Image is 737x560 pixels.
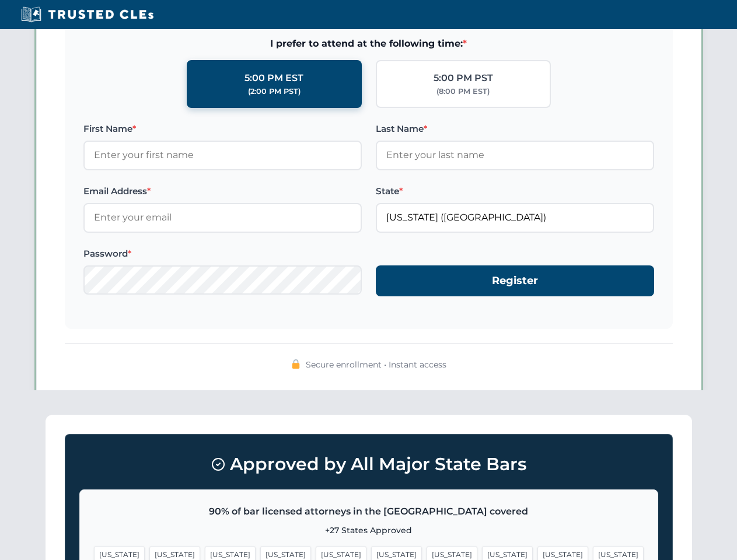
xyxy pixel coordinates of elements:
[376,184,654,198] label: State
[83,203,362,232] input: Enter your email
[376,141,654,170] input: Enter your last name
[83,141,362,170] input: Enter your first name
[18,6,157,23] img: Trusted CLEs
[83,122,362,136] label: First Name
[376,265,654,296] button: Register
[376,122,654,136] label: Last Name
[436,86,490,97] div: (8:00 PM EST)
[83,247,362,261] label: Password
[376,203,654,232] input: Florida (FL)
[83,184,362,198] label: Email Address
[248,86,301,97] div: (2:00 PM PST)
[79,449,658,480] h3: Approved by All Major State Bars
[434,71,493,86] div: 5:00 PM PST
[83,36,654,51] span: I prefer to attend at the following time:
[291,359,301,369] img: 🔒
[244,71,303,86] div: 5:00 PM EST
[306,358,446,371] span: Secure enrollment • Instant access
[94,524,644,537] p: +27 States Approved
[94,504,644,519] p: 90% of bar licensed attorneys in the [GEOGRAPHIC_DATA] covered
